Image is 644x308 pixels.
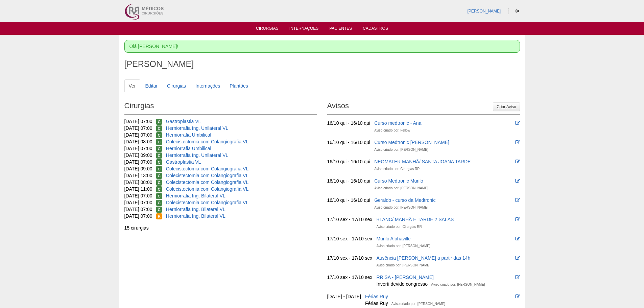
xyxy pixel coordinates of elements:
[327,99,520,115] h2: Avisos
[156,166,162,172] span: Confirmada
[166,139,248,144] a: Colecistectomia com Colangiografia VL
[124,200,152,205] span: [DATE] 07:00
[376,262,430,269] div: Aviso criado por: [PERSON_NAME]
[156,193,162,199] span: Confirmada
[124,224,317,231] div: 15 cirurgias
[327,158,371,165] div: 16/10 qui - 16/10 qui
[327,235,373,242] div: 17/10 sex - 17/10 sex
[156,186,162,192] span: Confirmada
[124,40,520,53] div: Olá [PERSON_NAME]!
[327,177,371,184] div: 16/10 qui - 16/10 qui
[515,294,520,299] i: Editar
[374,140,449,145] a: Curso Medtronic [PERSON_NAME]
[376,275,434,280] a: RR SA - [PERSON_NAME]
[515,159,520,164] i: Editar
[166,152,228,158] a: Herniorrafia Ing. Unilateral VL
[374,127,410,134] div: Aviso criado por: Fellow
[376,217,454,222] a: BLANC/ MANHÃ E TARDE 2 SALAS
[515,121,520,125] i: Editar
[156,159,162,165] span: Confirmada
[329,26,352,33] a: Pacientes
[156,207,162,213] span: Confirmada
[327,255,373,261] div: 17/10 sex - 17/10 sex
[327,197,371,204] div: 16/10 qui - 16/10 qui
[166,200,248,205] a: Colecistectomia com Colangiografia VL
[166,173,248,178] a: Colecistectomia com Colangiografia VL
[124,213,152,219] span: [DATE] 07:00
[124,139,152,144] span: [DATE] 08:00
[327,274,373,281] div: 17/10 sex - 17/10 sex
[124,193,152,198] span: [DATE] 07:00
[467,9,501,14] a: [PERSON_NAME]
[124,186,152,192] span: [DATE] 11:00
[374,204,428,211] div: Aviso criado por: [PERSON_NAME]
[166,119,201,124] a: Gastroplastia VL
[166,159,201,165] a: Gastroplastia VL
[124,132,152,138] span: [DATE] 07:00
[156,125,162,132] span: Confirmada
[124,173,152,178] span: [DATE] 13:00
[166,132,211,138] a: Herniorrafia Umbilical
[156,119,162,125] span: Confirmada
[124,60,520,68] h1: [PERSON_NAME]
[493,102,520,111] a: Criar Aviso
[327,216,373,223] div: 17/10 sex - 17/10 sex
[166,146,211,151] a: Herniorrafia Umbilical
[374,166,420,172] div: Aviso criado por: Cirurgias RR
[166,180,248,185] a: Colecistectomia com Colangiografia VL
[327,293,361,300] div: [DATE] - [DATE]
[156,146,162,152] span: Confirmada
[289,26,319,33] a: Internações
[124,159,152,165] span: [DATE] 07:00
[124,207,152,212] span: [DATE] 07:00
[124,166,152,171] span: [DATE] 09:00
[166,186,248,192] a: Colecistectomia com Colangiografia VL
[515,275,520,280] i: Editar
[376,236,410,241] a: Murilo Alphaville
[376,255,470,261] a: Ausência [PERSON_NAME] a partir das 14h
[374,178,423,184] a: Curso Medtronic Murilo
[166,193,225,198] a: Herniorrafia Ing. Bilateral VL
[256,26,279,33] a: Cirurgias
[156,180,162,186] span: Confirmada
[166,213,225,219] a: Herniorrafia Ing. Bilateral VL
[124,119,152,124] span: [DATE] 07:00
[156,173,162,179] span: Confirmada
[515,236,520,241] i: Editar
[166,207,225,212] a: Herniorrafia Ing. Bilateral VL
[431,281,485,288] div: Aviso criado por: [PERSON_NAME]
[124,146,152,151] span: [DATE] 07:00
[374,185,428,192] div: Aviso criado por: [PERSON_NAME]
[225,79,252,92] a: Plantões
[515,198,520,203] i: Editar
[327,139,371,146] div: 16/10 qui - 16/10 qui
[124,152,152,158] span: [DATE] 09:00
[124,79,140,92] a: Ver
[156,139,162,145] span: Confirmada
[156,213,162,219] span: Reservada
[124,125,152,131] span: [DATE] 07:00
[365,300,388,307] div: Férias Ruy
[327,120,371,126] div: 16/10 qui - 16/10 qui
[374,146,428,153] div: Aviso criado por: [PERSON_NAME]
[515,217,520,222] i: Editar
[374,159,471,164] a: NEOMATER MANHÃ/ SANTA JOANA TARDE
[124,99,317,115] h2: Cirurgias
[163,79,190,92] a: Cirurgias
[166,166,248,171] a: Colecistectomia com Colangiografia VL
[124,180,152,185] span: [DATE] 08:00
[376,281,428,287] div: Inverti devido congresso
[156,200,162,206] span: Confirmada
[156,132,162,138] span: Confirmada
[515,179,520,183] i: Editar
[365,294,388,299] a: Férias Ruy
[515,140,520,145] i: Editar
[516,9,519,13] i: Sair
[363,26,388,33] a: Cadastros
[141,79,162,92] a: Editar
[156,152,162,159] span: Confirmada
[376,223,422,230] div: Aviso criado por: Cirurgias RR
[391,301,445,307] div: Aviso criado por: [PERSON_NAME]
[515,256,520,260] i: Editar
[166,125,228,131] a: Herniorrafia Ing. Unilateral VL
